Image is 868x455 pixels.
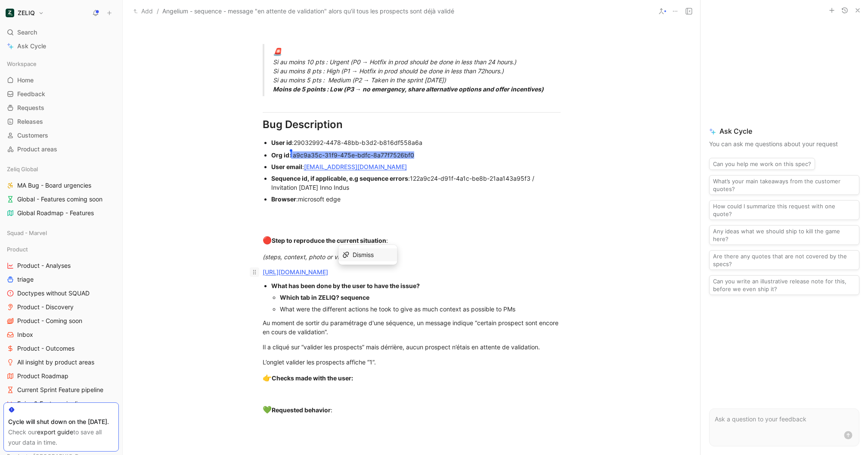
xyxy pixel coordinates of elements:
span: 💚 [263,405,272,414]
div: L’onglet valider les prospects affiche “1”. [263,358,561,367]
span: Product - Coming soon [17,317,82,325]
div: Zeliq GlobalMA Bug - Board urgenciesGlobal - Features coming soonGlobal Roadmap - Features [3,163,119,220]
div: What were the different actions he took to give as much context as possible to PMs [280,304,561,314]
span: All insight by product areas [17,358,94,367]
span: Global Roadmap - Features [17,209,94,217]
div: : [263,405,561,416]
a: Feedback [3,88,119,100]
span: Ask Cycle [709,126,859,136]
span: Product Roadmap [17,372,68,380]
strong: Moins de 5 points : Low (P3 → no emergency, share alternative options and offer incentives) [273,85,544,93]
span: Ask Cycle [17,41,46,51]
span: Search [17,27,37,38]
span: Product - Analyses [17,261,71,270]
span: Product [7,245,28,254]
strong: Org id [271,151,289,159]
button: What’s your main takeaways from the customer quotes? [709,175,859,195]
a: Global Roadmap - Features [3,207,119,220]
span: Zeliq Global [7,165,38,173]
a: Requests [3,101,119,114]
div: Search [3,26,119,39]
a: MA Bug - Board urgencies [3,179,119,192]
span: Releases [17,117,43,126]
div: Check our to save all your data in time. [8,427,114,448]
a: Releases [3,115,119,128]
button: Are there any quotes that are not covered by the specs? [709,250,859,270]
span: / [157,6,159,16]
span: Global - Features coming soon [17,195,102,204]
strong: Sequence id, if applicable, e.g sequence errors [271,175,408,182]
a: triage [3,273,119,286]
div: Workspace [3,57,119,70]
span: 🔴 [263,236,272,245]
span: Current Sprint Feature pipeline [17,386,103,394]
span: 👉 [263,373,272,382]
span: Inbox [17,330,33,339]
a: Current Sprint Feature pipeline [3,383,119,396]
h1: ZELIQ [18,9,35,17]
strong: User id [271,139,292,146]
a: Product - Coming soon [3,314,119,327]
div: Bug Description [263,117,561,132]
span: Home [17,76,34,85]
strong: Checks made with the user: [272,374,353,382]
span: a9c9a35c-31f9-475e-bdfc-8a77f7526bf0 [293,151,414,159]
a: Ask Cycle [3,40,119,53]
div: Zeliq Global [3,163,119,176]
div: Cycle will shut down on the [DATE]. [8,417,114,427]
strong: Requested behavior [272,406,331,414]
button: Can you write an illustrative release note for this, before we even ship it? [709,275,859,295]
a: All insight by product areas [3,356,119,369]
span: Squad - Marvel [7,229,47,237]
span: Epics & Feature pipeline [17,399,84,408]
span: Requests [17,104,44,112]
div: Au moment de sortir du paramétrage d'une séquence, un message indique “certain prospect sont enco... [263,318,561,336]
a: Product - Discovery [3,301,119,314]
em: (steps, context, photo or video) [263,253,352,260]
div: : [263,235,561,246]
span: MA Bug - Board urgencies [17,181,91,190]
div: Squad - Marvel [3,226,119,242]
div: Il a cliqué sur “valider les prospects” mais dérrière, aucun prospect n’étais en attente de valid... [263,342,561,351]
span: Customers [17,131,48,140]
img: ZELIQ [6,9,14,17]
a: Inbox [3,328,119,341]
p: You can ask me questions about your request [709,139,859,149]
strong: Browser [271,195,296,203]
span: microsoft edge [298,195,341,203]
span: Product - Outcomes [17,344,74,353]
span: Angelium - sequence - message "en attente de validation" alors qu'il tous les prospects sont déjà... [162,6,454,16]
a: Product - Analyses [3,259,119,272]
div: ProductProduct - AnalysestriageDoctypes without SQUADProduct - DiscoveryProduct - Coming soonInbo... [3,243,119,410]
span: Doctypes without SQUAD [17,289,90,298]
button: ZELIQZELIQ [3,7,46,19]
a: Epics & Feature pipeline [3,397,119,410]
button: Can you help me work on this spec? [709,158,815,170]
div: : [271,195,561,204]
strong: Which tab in ZELIQ? sequence [280,294,369,301]
a: Product Roadmap [3,370,119,383]
span: 29032992-4478-48bb-b3d2-b816df558a6a [294,139,422,146]
div: Product [3,243,119,256]
a: Customers [3,129,119,142]
button: Add [131,6,155,16]
span: Product areas [17,145,57,154]
div: Squad - Marvel [3,226,119,239]
div: : [271,162,561,171]
a: Doctypes without SQUAD [3,287,119,300]
span: 🚨 [273,47,282,56]
button: How could I summarize this request with one quote? [709,200,859,220]
a: Global - Features coming soon [3,193,119,206]
span: Feedback [17,90,45,98]
a: Product areas [3,143,119,156]
a: [EMAIL_ADDRESS][DOMAIN_NAME] [304,163,407,170]
span: triage [17,275,34,284]
strong: User email [271,163,302,170]
span: Workspace [7,60,37,68]
a: [URL][DOMAIN_NAME] [263,268,328,276]
div: : [271,151,561,160]
button: Any ideas what we should ship to kill the game here? [709,225,859,245]
div: : [271,138,561,147]
a: Product - Outcomes [3,342,119,355]
span: Product - Discovery [17,303,74,311]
